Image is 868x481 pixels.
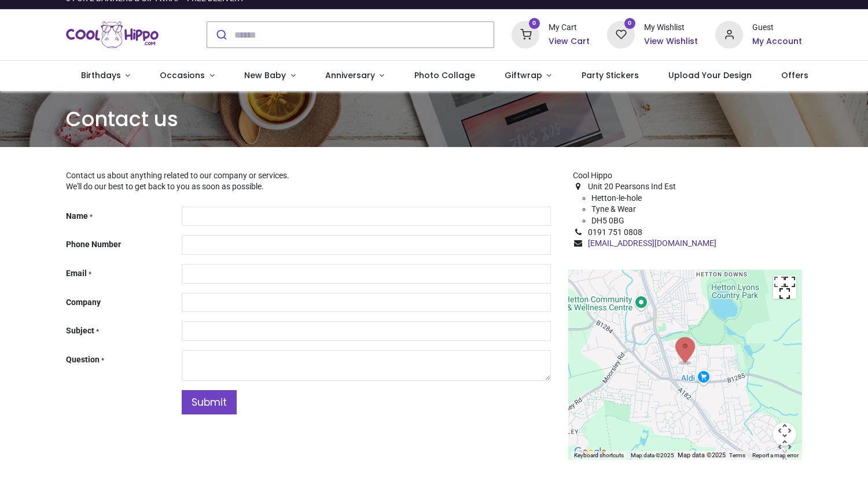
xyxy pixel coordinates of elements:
button: Submit [207,22,234,47]
a: Giftwrap [490,61,567,91]
a: 0 [607,30,635,39]
a: Report a map error [752,452,799,458]
span: ​Unit 20 Pearsons Ind Est [588,182,676,191]
span: Name [66,211,88,221]
span: Party Stickers [582,69,639,81]
span: Birthdays [81,69,121,81]
h1: Contact us [66,105,802,133]
span: Photo Collage [414,69,475,81]
span: Hetton-le-hole [591,193,642,203]
a: Occasions [145,61,230,91]
span: Offers [781,69,808,81]
span: Phone Number [66,240,121,249]
button: Map camera controls [773,423,796,446]
img: Google [571,445,609,460]
sup: 0 [529,18,540,29]
li: Cool Hippo [573,170,802,182]
a: Terms [729,452,745,458]
div: My Cart [549,22,590,34]
span: Subject [66,326,94,335]
p: Contact us about anything related to our company or services. We'll do our best to get back to yo... [66,170,551,193]
span: Giftwrap [505,69,542,81]
a: 0 [512,30,539,39]
span: Tyne & Wear [591,204,636,214]
a: Anniversary [310,61,399,91]
span: Occasions [160,69,205,81]
a: My Account [752,36,802,47]
div: Guest [752,22,802,34]
span: Anniversary [325,69,375,81]
a: Open this area in Google Maps (opens a new window) [571,445,609,460]
span: Question [66,355,100,364]
a: New Baby [230,61,311,91]
div: Map data ©2025 [678,451,726,460]
span: Email [66,269,87,278]
a: Birthdays [66,61,145,91]
div: My Wishlist [644,22,698,34]
a: View Wishlist [644,36,698,47]
button: Toggle fullscreen view [773,276,796,299]
span: New Baby [244,69,286,81]
a: View Cart [549,36,590,47]
sup: 0 [624,18,635,29]
a: [EMAIL_ADDRESS][DOMAIN_NAME] [588,238,716,248]
span: Company [66,298,101,307]
a: Logo of Cool Hippo [66,19,159,51]
span: Upload Your Design [668,69,752,81]
div: Map data ©2025 [627,451,678,460]
span: DH5 0BG [591,216,624,225]
button: Keyboard shortcuts [574,451,624,460]
img: Cool Hippo [66,19,159,51]
span: 0191 751 0808 [588,227,642,237]
a: Submit [182,390,237,415]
